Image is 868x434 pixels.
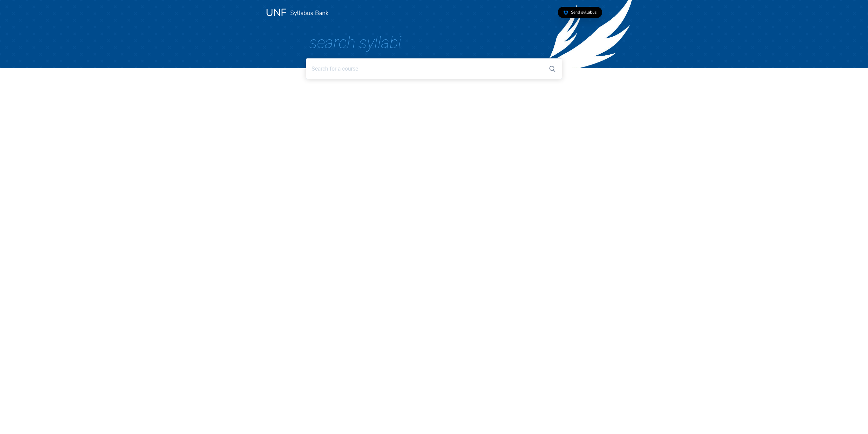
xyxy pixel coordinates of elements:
[571,10,597,15] span: Send syllabus
[306,58,562,79] input: Search for a course
[290,9,329,17] a: Syllabus Bank
[266,6,286,20] a: UNF
[309,33,401,52] span: Search Syllabi
[558,7,602,18] a: Send syllabus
